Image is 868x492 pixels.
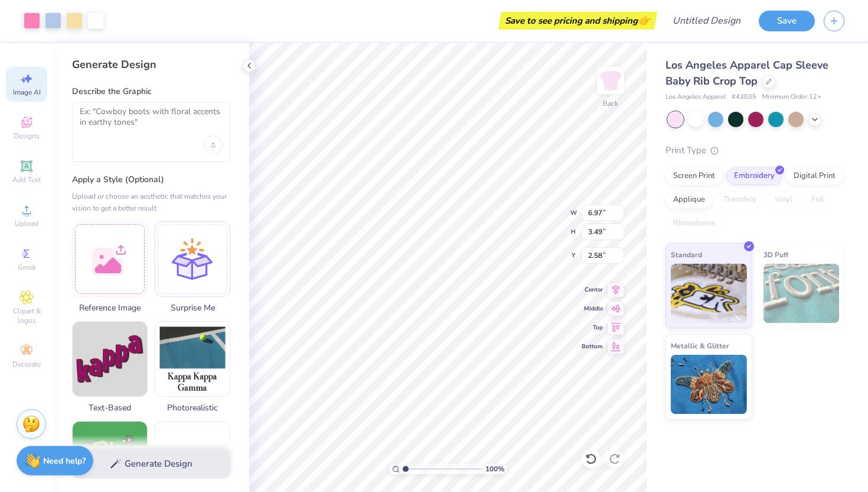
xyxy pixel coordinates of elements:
[671,248,702,261] span: Standard
[671,355,747,414] img: Metallic & Glitter
[43,455,86,467] strong: Need help?
[763,264,840,323] img: 3D Puff
[15,219,38,228] span: Upload
[582,286,603,294] span: Center
[72,57,230,72] div: Generate Design
[501,12,654,30] div: Save to see pricing and shipping
[204,135,223,154] div: Upload image
[786,167,843,185] div: Digital Print
[72,86,230,98] label: Describe the Graphic
[582,342,603,351] span: Bottom
[72,302,148,314] span: Reference Image
[762,92,821,102] span: Minimum Order: 12 +
[671,339,729,352] span: Metallic & Glitter
[12,360,41,369] span: Decorate
[155,322,230,396] img: Photorealistic
[767,191,800,209] div: Vinyl
[665,191,713,209] div: Applique
[72,190,230,214] div: Upload or choose an aesthetic that matches your vision to get a better result
[665,58,828,88] span: Los Angeles Apparel Cap Sleeve Baby Rib Crop Top
[732,92,756,102] span: # 43035
[485,464,504,474] span: 100 %
[759,11,815,31] button: Save
[665,215,723,232] div: Rhinestones
[665,92,726,102] span: Los Angeles Apparel
[72,402,148,414] span: Text-Based
[665,167,723,185] div: Screen Print
[18,263,36,272] span: Greek
[603,98,618,109] div: Back
[582,305,603,313] span: Middle
[716,191,763,209] div: Transfers
[155,402,230,414] span: Photorealistic
[13,88,41,97] span: Image AI
[12,175,41,184] span: Add Text
[72,174,230,186] label: Apply a Style (Optional)
[763,248,788,261] span: 3D Puff
[14,131,40,141] span: Designs
[582,323,603,332] span: Top
[155,302,230,314] span: Surprise Me
[599,69,622,92] img: Back
[638,13,651,27] span: 👉
[665,144,844,157] div: Print Type
[804,191,831,209] div: Foil
[73,322,147,396] img: Text-Based
[663,9,750,33] input: Untitled Design
[671,264,747,323] img: Standard
[726,167,782,185] div: Embroidery
[6,306,47,325] span: Clipart & logos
